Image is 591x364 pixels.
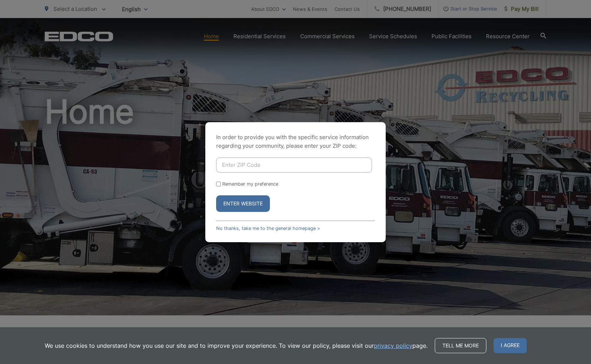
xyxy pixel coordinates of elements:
a: No thanks, take me to the general homepage > [216,226,320,231]
label: Remember my preference [222,181,278,187]
input: Enter ZIP Code [216,157,372,173]
a: privacy policy [374,341,412,350]
a: Tell me more [435,338,486,353]
p: We use cookies to understand how you use our site and to improve your experience. To view our pol... [45,341,428,350]
p: In order to provide you with the specific service information regarding your community, please en... [216,133,375,150]
span: I agree [494,338,527,353]
button: Enter Website [216,195,270,212]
